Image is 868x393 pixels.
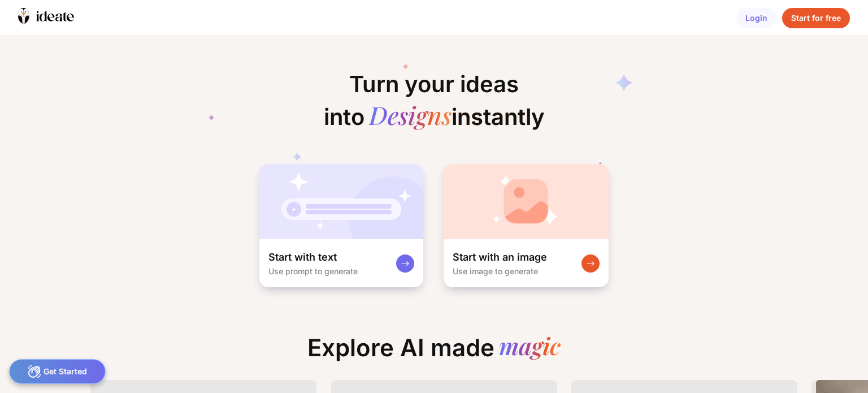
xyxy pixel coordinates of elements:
[453,251,547,264] div: Start with an image
[268,251,337,264] div: Start with text
[9,359,106,384] div: Get Started
[444,164,609,239] img: startWithImageCardBg.jpg
[259,164,423,239] img: startWithTextCardBg.jpg
[736,8,776,28] div: Login
[268,266,358,276] div: Use prompt to generate
[298,334,570,371] div: Explore AI made
[453,266,538,276] div: Use image to generate
[782,8,850,28] div: Start for free
[499,334,561,362] div: magic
